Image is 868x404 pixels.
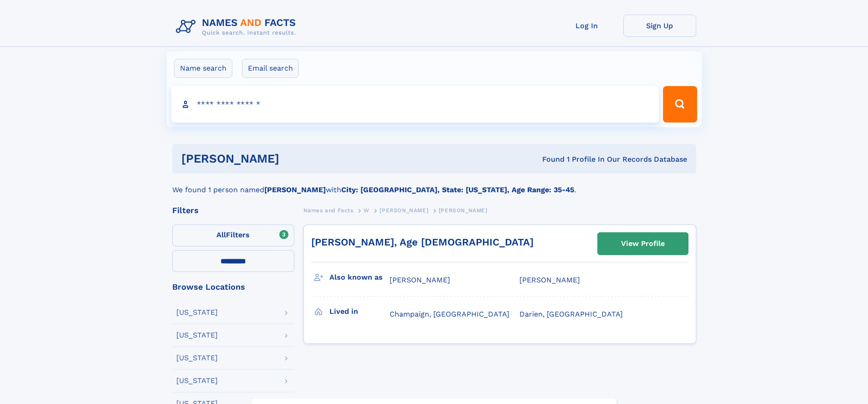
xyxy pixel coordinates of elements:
[390,276,450,284] span: [PERSON_NAME]
[176,377,218,384] div: [US_STATE]
[171,86,659,123] input: search input
[329,304,390,319] h3: Lived in
[380,205,428,216] a: [PERSON_NAME]
[176,354,218,362] div: [US_STATE]
[519,310,623,318] span: Darien, [GEOGRAPHIC_DATA]
[216,230,226,239] span: All
[390,310,509,318] span: Champaign, [GEOGRAPHIC_DATA]
[172,206,294,215] div: Filters
[311,236,534,248] a: [PERSON_NAME], Age [DEMOGRAPHIC_DATA]
[341,185,574,194] b: City: [GEOGRAPHIC_DATA], State: [US_STATE], Age Range: 35-45
[176,309,218,316] div: [US_STATE]
[172,283,294,291] div: Browse Locations
[264,185,326,194] b: [PERSON_NAME]
[439,207,488,214] span: [PERSON_NAME]
[329,270,390,285] h3: Also known as
[663,86,697,123] button: Search Button
[623,15,696,37] a: Sign Up
[303,205,354,216] a: Names and Facts
[380,207,428,214] span: [PERSON_NAME]
[176,332,218,339] div: [US_STATE]
[181,153,411,164] h1: [PERSON_NAME]
[621,233,665,254] div: View Profile
[172,15,303,39] img: Logo Names and Facts
[364,205,370,216] a: W
[242,59,299,78] label: Email search
[519,276,580,284] span: [PERSON_NAME]
[172,174,696,195] div: We found 1 person named with .
[411,154,687,164] div: Found 1 Profile In Our Records Database
[364,207,370,214] span: W
[172,225,294,246] label: Filters
[174,59,232,78] label: Name search
[550,15,623,37] a: Log In
[598,233,688,255] a: View Profile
